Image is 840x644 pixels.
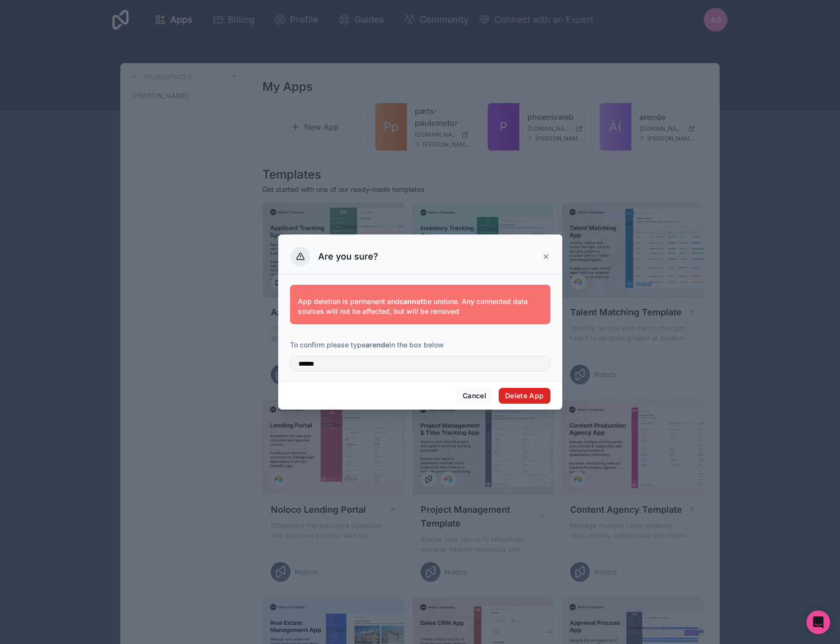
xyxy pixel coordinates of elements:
button: Delete App [499,388,550,404]
div: Open Intercom Messenger [806,610,830,634]
strong: cannot [400,297,423,305]
p: App deletion is permanent and be undone. Any connected data sources will not be affected, but wil... [298,297,543,316]
h3: Are you sure? [318,251,378,263]
button: Cancel [456,388,493,404]
p: To confirm please type in the box below [290,340,550,350]
strong: arende [365,341,389,349]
